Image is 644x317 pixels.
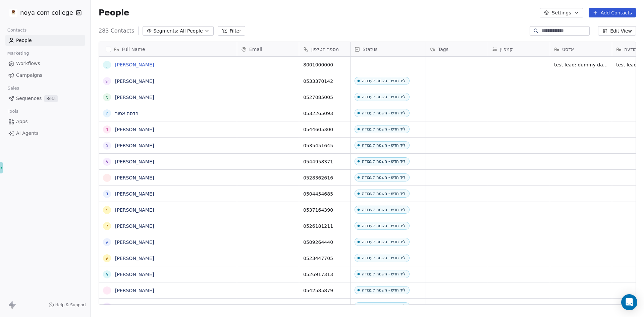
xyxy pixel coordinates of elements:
span: 0544605300 [303,126,346,133]
a: [PERSON_NAME] [115,272,154,277]
span: People [16,37,32,44]
span: AI Agents [16,130,39,137]
span: Tools [5,106,21,116]
a: Workflows [5,58,85,69]
span: People [99,8,129,18]
span: Email [249,46,262,53]
span: 0527085005 [303,94,346,101]
img: %C3%97%C2%9C%C3%97%C2%95%C3%97%C2%92%C3%97%C2%95%20%C3%97%C2%9E%C3%97%C2%9B%C3%97%C2%9C%C3%97%C2%... [9,9,17,17]
span: Sequences [16,95,42,102]
div: ליד חדש - השמה לעבודה [362,304,406,309]
span: Marketing [4,48,32,58]
span: All People [180,28,203,35]
span: 0544958371 [303,158,346,165]
a: [PERSON_NAME] [115,207,154,213]
div: מספר הטלפון [299,42,350,56]
div: ע [106,239,109,246]
span: 0548717191 [303,303,346,310]
div: אדסט [550,42,612,56]
span: Help & Support [55,302,86,308]
div: א [105,158,108,165]
div: grid [99,57,237,305]
span: Status [363,46,378,53]
span: Beta [44,95,58,102]
div: ליד חדש - השמה לעבודה [362,256,406,260]
span: 0504454685 [303,191,346,197]
button: Settings [540,8,583,17]
div: Full Name [99,42,237,56]
div: ליד חדש - השמה לעבודה [362,127,406,131]
span: Workflows [16,60,40,67]
div: J [106,61,108,68]
div: Open Intercom Messenger [621,294,637,310]
a: Help & Support [49,302,86,308]
div: Tags [426,42,488,56]
div: א [105,303,108,310]
div: ליד חדש - השמה לעבודה [362,143,406,148]
span: מודעה [624,46,637,53]
a: [PERSON_NAME] [115,175,154,180]
div: ליד חדש - השמה לעבודה [362,223,406,228]
button: noya com college [8,7,71,18]
span: 0542585879 [303,287,346,294]
button: Filter [218,26,246,36]
span: 0523447705 [303,255,346,262]
div: ד [106,190,108,197]
a: [PERSON_NAME] [115,240,154,245]
div: ליד חדש - השמה לעבודה [362,95,406,99]
div: ע [106,255,109,262]
div: מ [105,94,109,101]
span: Contacts [4,25,30,35]
span: 0509264440 [303,239,346,246]
div: ליד חדש - השמה לעבודה [362,272,406,276]
a: Campaigns [5,70,85,81]
a: SequencesBeta [5,93,85,104]
a: [PERSON_NAME] [115,127,154,132]
span: Apps [16,118,28,125]
a: People [5,35,85,46]
div: ליד חדש - השמה לעבודה [362,78,406,83]
div: קמפיין [488,42,550,56]
a: AI Agents [5,128,85,139]
button: Edit View [598,26,636,36]
span: 0535451645 [303,142,346,149]
div: ר [106,126,108,133]
div: מ [105,206,109,213]
span: 283 Contacts [99,27,134,35]
div: Status [351,42,426,56]
div: ש [105,77,109,85]
a: [PERSON_NAME] [115,223,154,229]
a: [PERSON_NAME] [115,288,154,293]
div: ליד חדש - השמה לעבודה [362,288,406,293]
span: 0526917313 [303,271,346,278]
a: [PERSON_NAME] [115,95,154,100]
span: test lead: dummy data for ad group name [554,61,608,68]
span: 0532265093 [303,110,346,117]
span: 0526181211 [303,223,346,229]
div: Email [237,42,299,56]
span: מספר הטלפון [311,46,339,53]
span: Campaigns [16,72,42,79]
a: [PERSON_NAME] [115,191,154,197]
div: נ [106,142,108,149]
a: [PERSON_NAME] [115,256,154,261]
div: י [106,174,107,181]
a: [PERSON_NAME] [115,78,154,84]
div: ליד חדש - השמה לעבודה [362,191,406,196]
a: הדסה אסור [115,111,139,116]
span: אדסט [562,46,574,53]
div: ליד חדש - השמה לעבודה [362,111,406,115]
span: 0533370142 [303,78,346,85]
span: 8001000000 [303,61,346,68]
div: ליד חדש - השמה לעבודה [362,175,406,180]
span: noya com college [20,8,73,17]
span: Tags [438,46,448,53]
span: Sales [5,83,22,93]
span: קמפיין [500,46,513,53]
span: Segments: [153,28,178,35]
a: Apps [5,116,85,127]
div: ה [105,110,108,117]
a: [PERSON_NAME] [115,143,154,148]
div: ליד חדש - השמה לעבודה [362,159,406,164]
div: ליד חדש - השמה לעבודה [362,207,406,212]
